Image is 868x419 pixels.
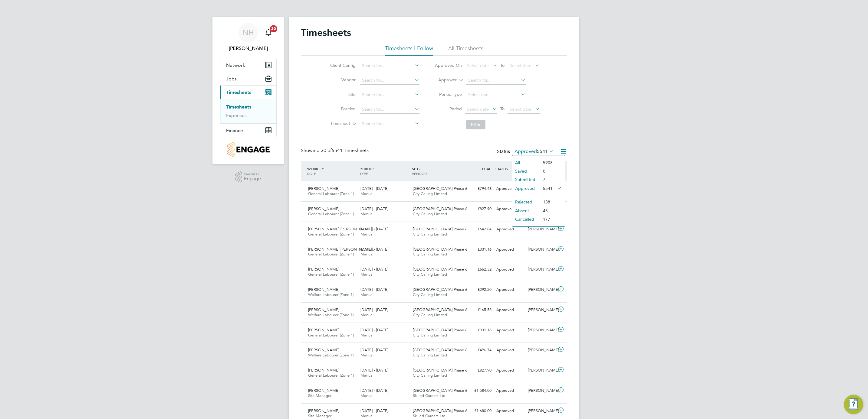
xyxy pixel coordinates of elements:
a: Powered byEngage [235,171,261,183]
div: £331.16 [462,325,494,335]
span: [PERSON_NAME] [308,287,339,292]
span: General Labourer (Zone 1) [308,232,354,237]
label: Period [435,106,462,112]
span: [GEOGRAPHIC_DATA] Phase 6 [413,226,467,232]
li: Timesheets I Follow [385,45,433,56]
span: General Labourer (Zone 1) [308,272,354,277]
span: Select date [467,106,489,112]
span: Manual [360,373,373,378]
div: [PERSON_NAME] [525,265,557,274]
a: NH[PERSON_NAME] [220,23,277,52]
span: Manual [360,393,373,398]
span: [PERSON_NAME] [308,206,339,211]
input: Search for... [360,62,419,70]
div: £292.20 [462,285,494,295]
span: Welfare Labourer (Zone 1) [308,292,353,297]
label: Approver [429,77,457,83]
div: Approved [494,184,525,194]
span: [PERSON_NAME] [308,388,339,393]
label: Timesheet ID [328,121,356,126]
button: Timesheets [220,86,276,99]
span: 5541 Timesheets [321,148,369,154]
span: Network [226,62,245,68]
span: City Calling Limited [413,373,447,378]
span: General Labourer (Zone 1) [308,333,354,338]
div: Approved [494,224,525,234]
span: City Calling Limited [413,191,447,196]
div: SITE [410,163,463,179]
a: 20 [262,23,275,42]
span: Site Manager [308,393,331,398]
div: £1,680.00 [462,406,494,416]
li: 7 [540,175,553,184]
div: [PERSON_NAME] [525,325,557,335]
div: PERIOD [358,163,410,179]
span: Manual [360,252,373,257]
span: Finance [226,128,243,133]
span: [DATE] - [DATE] [360,226,388,232]
li: Cancelled [512,215,540,223]
div: [PERSON_NAME] [525,285,557,295]
span: 30 of [321,148,332,154]
div: £496.74 [462,345,494,355]
input: Search for... [360,105,419,114]
span: City Calling Limited [413,232,447,237]
a: Expenses [226,112,247,118]
span: [GEOGRAPHIC_DATA] Phase 6 [413,327,467,333]
span: [PERSON_NAME] [308,327,339,333]
span: VENDOR [412,171,427,176]
span: [PERSON_NAME] [308,408,339,413]
div: £827.90 [462,365,494,375]
span: Skilled Careers Ltd [413,393,446,398]
span: / [323,166,324,171]
div: £331.16 [462,245,494,255]
span: [PERSON_NAME] [308,347,339,352]
div: Status [497,148,555,156]
span: [GEOGRAPHIC_DATA] Phase 6 [413,408,467,413]
span: [GEOGRAPHIC_DATA] Phase 6 [413,388,467,393]
span: [PERSON_NAME] [308,267,339,272]
div: Approved [494,305,525,315]
span: Manual [360,191,373,196]
span: ROLE [307,171,316,176]
span: Manual [360,312,373,317]
div: STATUS [494,163,525,174]
label: Approved On [435,63,462,68]
span: Nikki Hobden [220,45,277,52]
input: Select one [466,91,526,99]
span: To [498,61,506,69]
span: [DATE] - [DATE] [360,327,388,333]
span: [DATE] - [DATE] [360,206,388,211]
div: Approved [494,204,525,214]
div: £1,584.00 [462,386,494,396]
div: [PERSON_NAME] [525,245,557,255]
span: Manual [360,333,373,338]
div: Approved [494,406,525,416]
input: Search for... [360,91,419,99]
h2: Timesheets [301,27,351,39]
span: Manual [360,211,373,216]
button: Finance [220,124,276,137]
li: Rejected [512,198,540,206]
span: City Calling Limited [413,252,447,257]
li: 45 [540,206,553,215]
label: Approved [515,148,554,154]
label: Site [328,92,356,97]
span: [DATE] - [DATE] [360,388,388,393]
span: [GEOGRAPHIC_DATA] Phase 6 [413,247,467,252]
span: City Calling Limited [413,333,447,338]
div: [PERSON_NAME] [525,305,557,315]
span: [PERSON_NAME] [308,186,339,191]
div: [PERSON_NAME] [525,224,557,234]
span: [PERSON_NAME] [PERSON_NAME]… [308,247,376,252]
img: countryside-properties-logo-retina.png [227,142,269,157]
span: / [373,166,374,171]
input: Search for... [466,76,526,85]
span: Manual [360,413,373,418]
input: Search for... [360,120,419,128]
span: / [419,166,420,171]
span: [GEOGRAPHIC_DATA] Phase 6 [413,206,467,211]
div: [PERSON_NAME] [525,406,557,416]
li: 138 [540,198,553,206]
div: £662.32 [462,265,494,274]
